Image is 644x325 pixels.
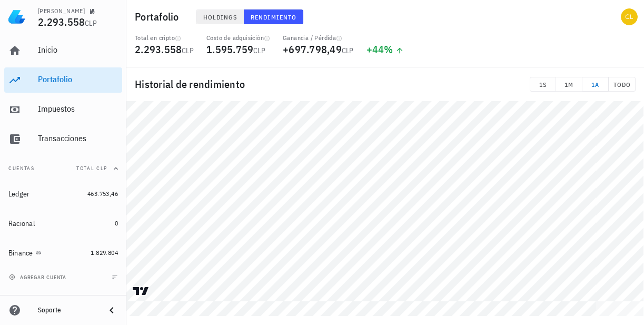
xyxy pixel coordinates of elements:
[38,133,118,143] div: Transacciones
[135,8,183,25] h1: Portafolio
[342,46,354,55] span: CLP
[4,156,122,181] button: CuentasTotal CLP
[366,44,404,55] div: +44
[4,240,122,265] a: Binance 1.829.804
[8,8,25,25] img: LedgiFi
[244,9,303,24] button: Rendimiento
[4,211,122,236] a: Racional 0
[530,77,556,92] button: 1S
[560,81,578,88] span: 1M
[4,67,122,93] a: Portafolio
[4,38,122,63] a: Inicio
[253,46,265,55] span: CLP
[196,9,244,24] button: Holdings
[6,272,71,282] button: agregar cuenta
[85,18,97,28] span: CLP
[38,7,85,15] div: [PERSON_NAME]
[384,42,393,56] span: %
[38,45,118,55] div: Inicio
[182,46,194,55] span: CLP
[135,34,194,42] div: Total en cripto
[8,219,35,228] div: Racional
[8,190,30,199] div: Ledger
[613,81,631,88] span: TODO
[38,15,85,29] span: 2.293.558
[609,77,636,92] button: TODO
[126,67,644,101] div: Historial de rendimiento
[132,286,150,296] a: Charting by TradingView
[38,74,118,84] div: Portafolio
[534,81,551,88] span: 1S
[4,126,122,152] a: Transacciones
[206,34,270,42] div: Costo de adquisición
[587,81,604,88] span: 1A
[206,42,253,56] span: 1.595.759
[283,42,342,56] span: +697.798,49
[91,249,118,257] span: 1.829.804
[4,181,122,206] a: Ledger 463.753,46
[556,77,582,92] button: 1M
[76,165,107,172] span: Total CLP
[8,249,33,258] div: Binance
[115,219,118,227] span: 0
[4,97,122,122] a: Impuestos
[250,13,296,21] span: Rendimiento
[203,13,237,21] span: Holdings
[135,42,182,56] span: 2.293.558
[38,306,97,314] div: Soporte
[582,77,609,92] button: 1A
[87,190,118,198] span: 463.753,46
[38,104,118,114] div: Impuestos
[11,274,66,281] span: agregar cuenta
[283,34,354,42] div: Ganancia / Pérdida
[621,8,638,25] div: avatar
